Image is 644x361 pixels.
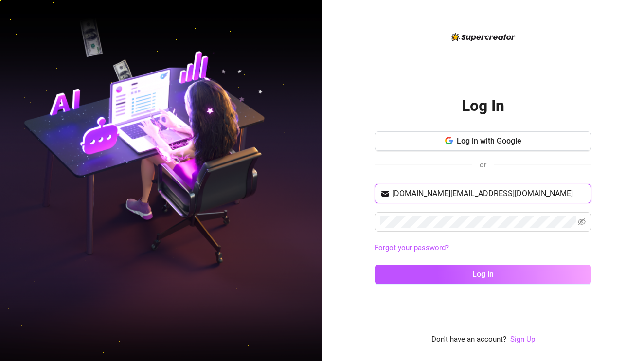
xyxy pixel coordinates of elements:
button: Log in [375,265,591,284]
img: logo-BBDzfeDw.svg [451,33,516,41]
h2: Log In [462,96,504,116]
button: Log in with Google [375,131,591,151]
span: Don't have an account? [431,334,506,345]
span: eye-invisible [578,218,586,226]
span: Log in with Google [457,136,521,145]
a: Sign Up [510,335,535,343]
span: or [480,161,486,169]
input: Your email [392,188,586,199]
a: Sign Up [510,334,535,345]
span: Log in [472,270,494,279]
a: Forgot your password? [375,243,449,252]
a: Forgot your password? [375,242,591,254]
